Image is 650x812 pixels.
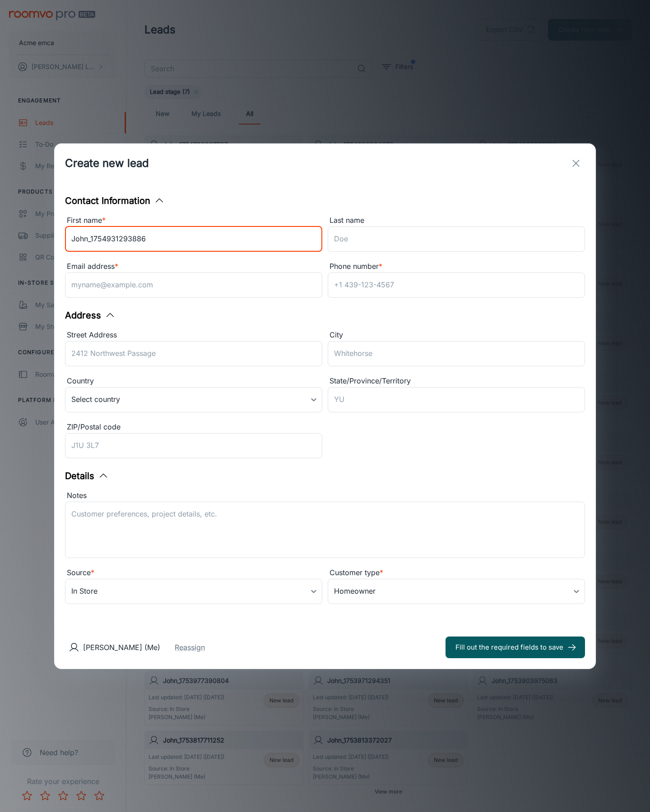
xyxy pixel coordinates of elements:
button: Fill out the required fields to save [446,637,585,658]
input: J1U 3L7 [65,433,322,458]
div: In Store [65,579,322,604]
div: Select country [65,387,322,412]
div: State/Province/Territory [328,375,585,387]
input: +1 439-123-4567 [328,272,585,298]
button: Contact Information [65,194,165,208]
button: Reassign [175,642,205,653]
div: Source [65,567,322,579]
div: Customer type [328,567,585,579]
input: YU [328,387,585,412]
div: Email address [65,261,322,272]
div: Phone number [328,261,585,272]
div: Country [65,375,322,387]
input: 2412 Northwest Passage [65,341,322,366]
h1: Create new lead [65,155,149,171]
div: First name [65,215,322,226]
div: Last name [328,215,585,226]
p: [PERSON_NAME] (Me) [83,642,160,653]
div: Homeowner [328,579,585,604]
input: John [65,226,322,252]
input: myname@example.com [65,272,322,298]
input: Whitehorse [328,341,585,366]
div: ZIP/Postal code [65,421,322,433]
button: Details [65,469,109,483]
div: City [328,329,585,341]
button: Address [65,309,116,322]
div: Street Address [65,329,322,341]
input: Doe [328,226,585,252]
div: Notes [65,490,585,502]
button: exit [567,154,585,172]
